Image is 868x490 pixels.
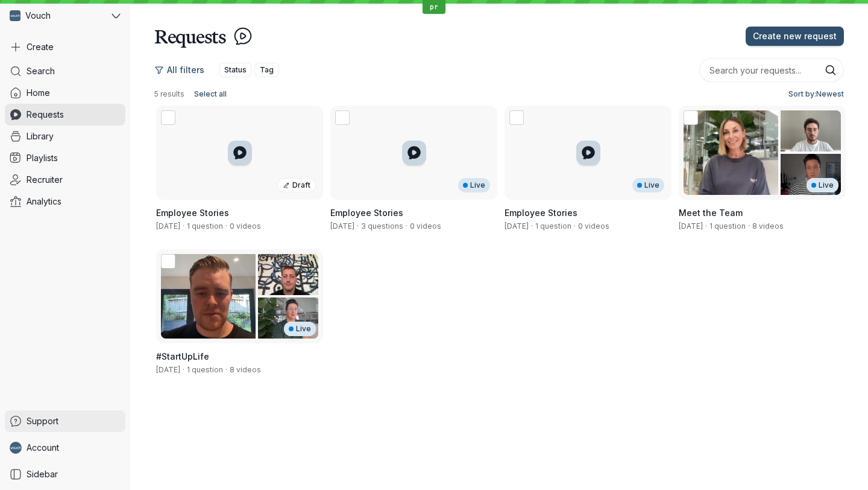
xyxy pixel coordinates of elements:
[187,221,223,231] span: 1 question
[156,221,180,231] span: Created by Ben
[27,152,58,164] span: Playlists
[410,221,441,231] span: 0 videos
[709,221,746,231] span: 1 question
[529,221,535,231] span: ·
[5,463,125,485] a: Sidebar
[154,24,226,48] h1: Requests
[5,36,125,58] button: Create
[5,169,125,191] a: Recruiter
[156,365,180,374] span: Created by Ben
[154,60,212,80] button: All filters
[825,64,837,76] button: Search
[194,88,227,100] span: Select all
[403,221,410,231] span: ·
[10,442,22,454] img: Ben avatar
[753,30,837,42] span: Create new request
[578,221,609,231] span: 0 videos
[535,221,571,231] span: 1 question
[5,126,125,147] a: Library
[5,104,125,126] a: Requests
[187,365,223,374] span: 1 question
[5,191,125,212] a: Analytics
[330,208,403,218] span: Employee Stories
[27,196,61,208] span: Analytics
[5,5,109,27] div: Vouch
[361,221,403,231] span: 3 questions
[571,221,578,231] span: ·
[27,174,63,186] span: Recruiter
[505,221,529,231] span: Created by Ben
[5,147,125,169] a: Playlists
[330,221,354,231] span: Created by Ben
[156,208,229,218] span: Employee Stories
[219,63,252,77] button: Status
[260,64,274,76] span: Tag
[784,87,844,101] button: Sort by:Newest
[746,221,752,231] span: ·
[5,82,125,104] a: Home
[27,468,58,480] span: Sidebar
[27,87,50,99] span: Home
[27,65,55,77] span: Search
[223,365,230,375] span: ·
[156,351,209,361] span: #StartUpLife
[746,27,844,46] button: Create new request
[224,64,247,76] span: Status
[752,221,784,231] span: 8 videos
[254,63,279,77] button: Tag
[27,109,64,121] span: Requests
[5,437,125,459] a: Ben avatarAccount
[223,221,230,231] span: ·
[505,208,577,218] span: Employee Stories
[679,208,743,218] span: Meet the Team
[5,5,125,27] button: Vouch avatarVouch
[5,410,125,432] a: Support
[5,60,125,82] a: Search
[180,221,187,231] span: ·
[180,365,187,375] span: ·
[10,10,20,21] img: Vouch avatar
[679,221,703,231] span: Created by Ben
[230,365,261,374] span: 8 videos
[27,442,59,454] span: Account
[189,87,231,101] button: Select all
[703,221,709,231] span: ·
[699,58,844,82] input: Search your requests...
[27,415,58,427] span: Support
[27,41,54,53] span: Create
[25,10,51,22] span: Vouch
[354,221,361,231] span: ·
[154,89,184,99] span: 5 results
[788,88,844,100] span: Sort by: Newest
[167,64,204,76] span: All filters
[230,221,261,231] span: 0 videos
[27,130,54,142] span: Library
